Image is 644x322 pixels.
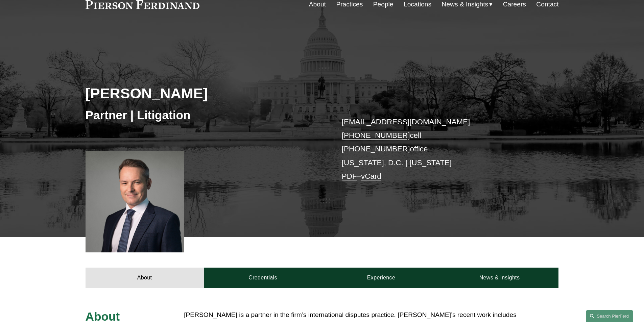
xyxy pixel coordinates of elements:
a: Experience [322,268,440,288]
a: Search this site [586,310,633,322]
h2: [PERSON_NAME] [86,84,322,102]
a: vCard [361,172,381,180]
h3: Partner | Litigation [86,108,322,123]
a: News & Insights [440,268,558,288]
a: [EMAIL_ADDRESS][DOMAIN_NAME] [342,118,470,126]
a: PDF [342,172,357,180]
a: [PHONE_NUMBER] [342,145,410,153]
p: cell office [US_STATE], D.C. | [US_STATE] – [342,115,539,183]
a: About [86,268,204,288]
a: [PHONE_NUMBER] [342,131,410,140]
a: Credentials [204,268,322,288]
